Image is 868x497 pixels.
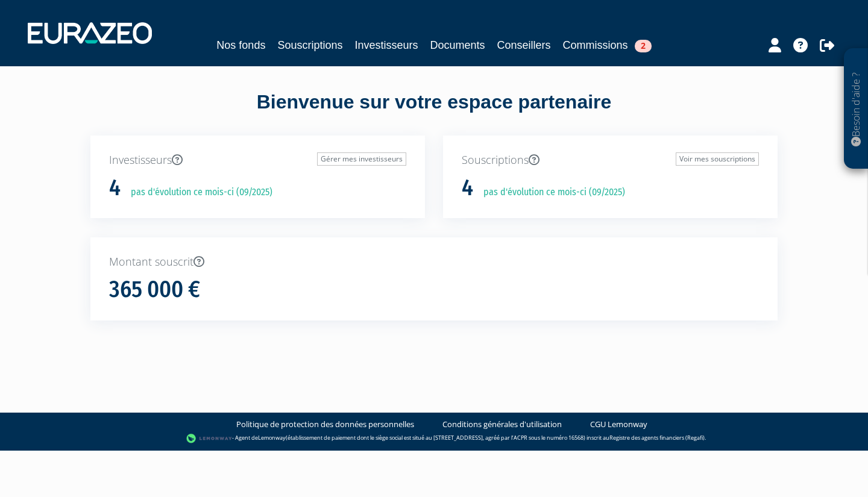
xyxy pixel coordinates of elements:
p: Souscriptions [462,152,759,168]
span: 2 [635,40,652,52]
h1: 4 [109,175,121,201]
a: Voir mes souscriptions [676,152,759,166]
a: Souscriptions [277,37,342,54]
h1: 365 000 € [109,277,200,302]
img: 1732889491-logotype_eurazeo_blanc_rvb.png [28,22,152,44]
a: Gérer mes investisseurs [317,152,406,166]
div: Bienvenue sur votre espace partenaire [81,89,787,136]
p: Montant souscrit [109,254,759,270]
p: pas d'évolution ce mois-ci (09/2025) [475,186,625,199]
a: Documents [430,37,485,54]
img: logo-lemonway.png [186,433,233,445]
p: pas d'évolution ce mois-ci (09/2025) [122,186,272,199]
a: Lemonway [258,434,286,442]
a: Conseillers [497,37,551,54]
a: Registre des agents financiers (Regafi) [609,434,705,442]
a: Conditions générales d'utilisation [442,419,562,430]
h1: 4 [462,175,473,201]
a: Commissions2 [563,37,652,54]
p: Investisseurs [109,152,406,168]
a: Nos fonds [216,37,265,54]
a: Investisseurs [354,37,418,54]
div: - Agent de (établissement de paiement dont le siège social est situé au [STREET_ADDRESS], agréé p... [12,433,856,445]
a: CGU Lemonway [590,419,647,430]
a: Politique de protection des données personnelles [236,419,414,430]
p: Besoin d'aide ? [849,55,863,163]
